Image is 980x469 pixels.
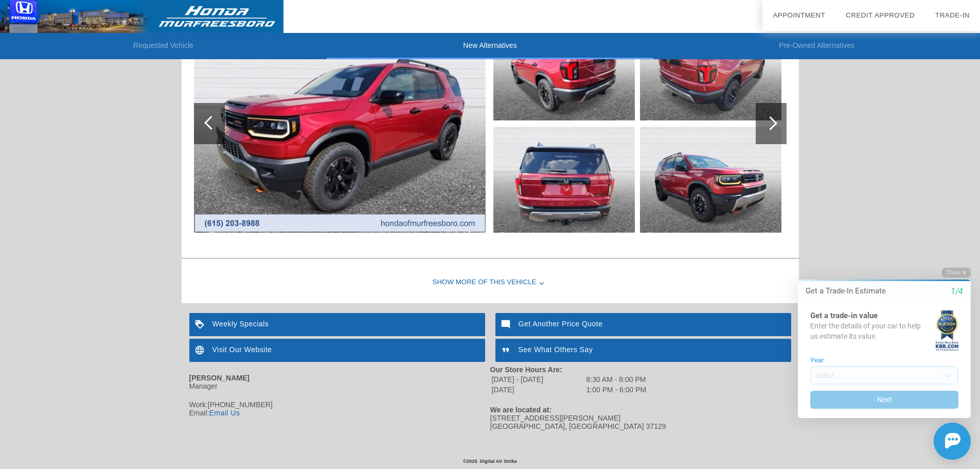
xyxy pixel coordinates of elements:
[327,33,653,59] li: New Alternatives
[846,11,915,19] a: Credit Approved
[189,409,490,417] div: Email:
[935,11,970,19] a: Trade-In
[209,409,240,417] a: Email Us
[490,406,552,414] strong: We are located at:
[194,14,486,233] img: 5f86f193dc8e349cf94d361bb98a8b4dx.jpg
[495,339,519,362] img: ic_format_quote_white_24dp_2x.png
[493,127,635,233] img: 907e6ac024be041b24a5c0287151845fx.jpg
[189,313,212,336] img: ic_loyalty_white_24dp_2x.png
[640,14,781,120] img: a5a62e7384b79e733657c2b138769b13x.jpg
[653,33,980,59] li: Pre-Owned Alternatives
[495,313,519,336] img: ic_mode_comment_white_24dp_2x.png
[189,339,212,362] img: ic_language_white_24dp_2x.png
[182,262,799,303] div: Show More of this Vehicle
[490,366,562,374] strong: Our Store Hours Are:
[189,382,490,390] div: Manager
[491,375,585,384] td: [DATE] - [DATE]
[189,339,485,362] a: Visit Our Website
[490,414,791,430] div: [STREET_ADDRESS][PERSON_NAME] [GEOGRAPHIC_DATA], [GEOGRAPHIC_DATA] 37129
[189,374,250,382] strong: [PERSON_NAME]
[491,385,585,394] td: [DATE]
[493,14,635,120] img: bfc8cd114ceb0e7c940305967dd2c3aex.jpg
[776,258,980,469] iframe: Chat Assistance
[640,127,781,233] img: 4234891f96d48fe41aaad14374546f1cx.jpg
[189,401,490,409] div: Work:
[495,313,791,336] a: Get Another Price Quote
[495,339,791,362] a: See What Others Say
[586,375,647,384] td: 8:30 AM - 8:00 PM
[208,401,273,409] span: [PHONE_NUMBER]
[773,11,825,19] a: Appointment
[586,385,647,394] td: 1:00 PM - 6:00 PM
[189,313,485,336] a: Weekly Specials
